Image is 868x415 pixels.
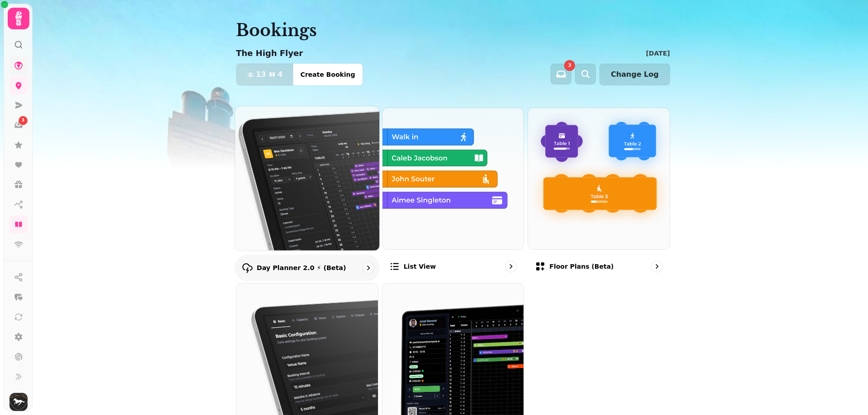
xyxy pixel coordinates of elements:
[9,393,28,411] img: User avatar
[528,107,670,280] a: Floor Plans (beta)Floor Plans (beta)
[646,49,670,58] p: [DATE]
[300,71,355,78] span: Create Booking
[528,108,670,249] img: Floor Plans (beta)
[382,108,524,249] img: List view
[22,117,24,124] span: 3
[611,71,659,78] span: Change Log
[278,71,283,78] span: 4
[257,263,346,272] p: Day Planner 2.0 ⚡ (Beta)
[363,263,373,272] svg: go to
[256,71,266,78] span: 13
[236,47,303,60] p: The High Flyer
[568,63,571,68] span: 3
[506,262,515,271] svg: go to
[236,64,293,85] button: 134
[228,99,387,257] img: Day Planner 2.0 ⚡ (Beta)
[599,64,670,85] button: Change Log
[235,106,380,281] a: Day Planner 2.0 ⚡ (Beta)Day Planner 2.0 ⚡ (Beta)
[404,262,436,271] p: List view
[9,116,28,134] a: 3
[382,107,524,280] a: List viewList view
[8,393,29,411] button: User avatar
[549,262,613,271] p: Floor Plans (beta)
[293,64,362,85] button: Create Booking
[652,262,661,271] svg: go to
